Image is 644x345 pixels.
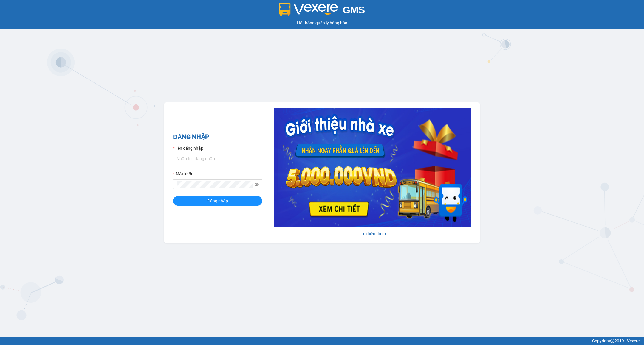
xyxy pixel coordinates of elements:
div: Hệ thống quản lý hàng hóa [1,20,643,26]
label: Mật khẩu [173,171,193,177]
input: Tên đăng nhập [173,154,262,163]
div: Tìm hiểu thêm [274,230,471,237]
label: Tên đăng nhập [173,145,203,152]
button: Đăng nhập [173,196,262,206]
input: Mật khẩu [177,181,253,188]
img: logo 2 [279,3,338,16]
img: banner-0 [274,108,471,227]
span: copyright [610,339,614,343]
div: Copyright 2019 - Vexere [4,338,640,344]
h2: ĐĂNG NHẬP [173,132,262,142]
span: Đăng nhập [207,198,228,204]
a: GMS [279,9,365,14]
span: eye-invisible [255,182,259,186]
span: GMS [343,4,365,15]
